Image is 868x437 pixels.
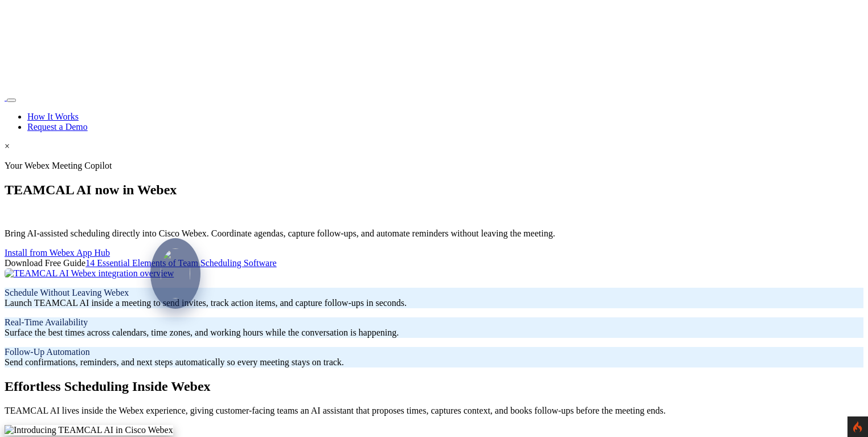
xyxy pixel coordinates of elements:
a: 14 Essential Elements of Team Scheduling Software [85,258,276,268]
a: Request a Demo [27,122,88,132]
div: Download Free Guide [5,161,863,268]
p: TEAMCAL AI lives inside the Webex experience, giving customer-facing teams an AI assistant that p... [5,406,863,416]
div: × [5,141,863,152]
span: Real-Time Availability [5,317,88,327]
p: Send confirmations, reminders, and next steps automatically so every meeting stays on track. [5,347,863,367]
img: TEAMCAL AI Webex integration overview [5,268,346,279]
p: Launch TEAMCAL AI inside a meeting to send invites, track action items, and capture follow-ups in... [5,288,863,308]
span: Follow-Up Automation [5,347,90,357]
p: Bring AI-assisted scheduling directly into Cisco Webex. Coordinate agendas, capture follow-ups, a... [5,228,863,239]
a: How It Works [27,112,79,121]
p: Your Webex Meeting Copilot [5,161,863,171]
span: Schedule Without Leaving Webex [5,288,129,297]
a: Install from Webex App Hub [5,248,110,258]
h1: TEAMCAL AI now in Webex [5,182,863,198]
p: Surface the best times across calendars, time zones, and working hours while the conversation is ... [5,317,863,338]
button: Toggle navigation [7,99,16,102]
h2: Effortless Scheduling Inside Webex [5,379,863,394]
img: Introducing TEAMCAL AI in Cisco Webex [5,425,173,435]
